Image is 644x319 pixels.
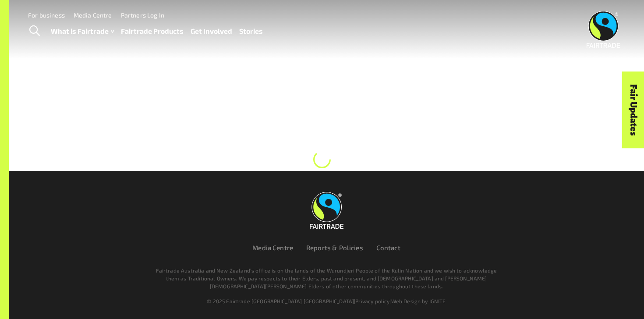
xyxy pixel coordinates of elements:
a: Get Involved [191,25,232,38]
a: Contact [376,244,400,252]
a: What is Fairtrade [51,25,114,38]
a: Media Centre [252,244,293,252]
a: Media Centre [74,11,112,19]
span: © 2025 Fairtrade [GEOGRAPHIC_DATA] [GEOGRAPHIC_DATA] [207,298,354,304]
a: Privacy policy [355,298,389,304]
a: Fairtrade Products [121,25,184,38]
a: Reports & Policies [306,244,363,252]
a: Partners Log In [121,11,164,19]
img: Fairtrade Australia New Zealand logo [310,192,343,229]
a: For business [28,11,65,19]
p: Fairtrade Australia and New Zealand’s office is on the lands of the Wurundjeri People of the Kuli... [152,266,501,290]
a: Web Design by IGNITE [391,298,446,304]
a: Stories [239,25,263,38]
div: | | [63,297,590,305]
img: Fairtrade Australia New Zealand logo [587,11,620,48]
a: Toggle Search [24,20,45,42]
